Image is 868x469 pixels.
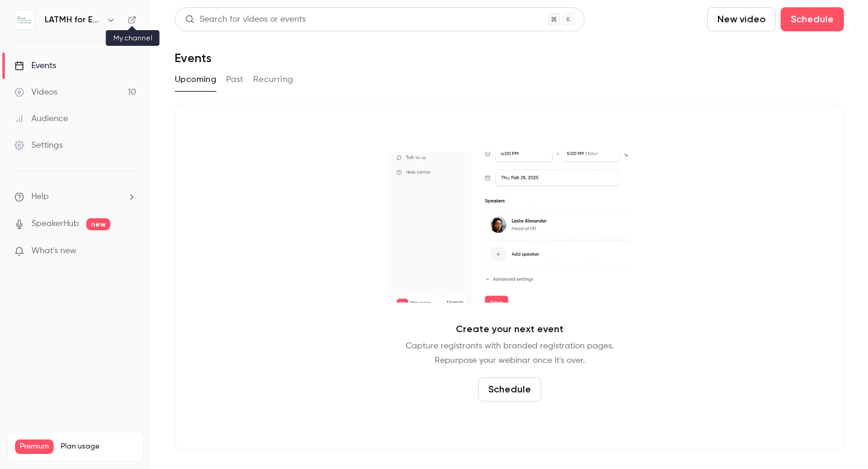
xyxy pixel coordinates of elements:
[226,70,244,89] button: Past
[15,10,34,30] img: LATMH for Educators
[253,70,294,89] button: Recurring
[14,113,68,125] div: Audience
[86,218,110,230] span: new
[175,51,212,65] h1: Events
[175,70,216,89] button: Upcoming
[15,439,54,454] span: Premium
[478,377,541,401] button: Schedule
[14,190,136,203] li: help-dropdown-opener
[122,246,136,257] iframe: Noticeable Trigger
[14,86,57,98] div: Videos
[185,13,306,26] div: Search for videos or events
[707,7,776,31] button: New video
[781,7,844,31] button: Schedule
[31,245,77,257] span: What's new
[31,190,49,203] span: Help
[14,60,56,72] div: Events
[456,322,564,336] p: Create your next event
[14,139,63,151] div: Settings
[406,339,614,368] p: Capture registrants with branded registration pages. Repurpose your webinar once it's over.
[45,14,101,26] h6: LATMH for Educators
[61,442,136,452] span: Plan usage
[31,218,79,230] a: SpeakerHub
